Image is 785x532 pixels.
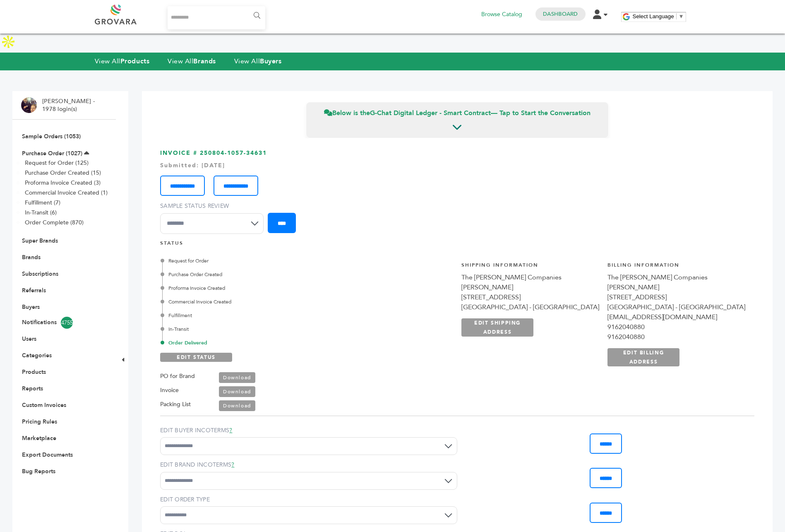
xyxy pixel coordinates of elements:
div: Fulfillment [162,312,368,319]
a: Referrals [22,286,46,294]
h4: Billing Information [607,262,745,273]
input: Search... [168,6,266,29]
div: 9162040880 [607,322,745,332]
a: Sample Orders (1053) [22,132,81,140]
div: The [PERSON_NAME] Companies [461,272,599,282]
span: ​ [676,13,677,19]
a: Fulfillment (7) [25,199,60,207]
label: PO for Brand [160,371,195,381]
a: Categories [22,351,52,359]
span: ▼ [679,13,684,19]
div: [GEOGRAPHIC_DATA] - [GEOGRAPHIC_DATA] [607,302,745,312]
a: View AllProducts [95,57,150,66]
div: 9162040880 [607,332,745,342]
a: Super Brands [22,237,58,245]
div: [GEOGRAPHIC_DATA] - [GEOGRAPHIC_DATA] [461,302,599,312]
a: Purchase Order Created (15) [25,169,101,177]
h3: INVOICE # 250804-1057-34631 [160,149,754,240]
li: [PERSON_NAME] - 1978 login(s) [42,97,97,113]
strong: G-Chat Digital Ledger - Smart Contract [370,108,491,118]
a: View AllBrands [168,57,216,66]
span: 4755 [61,317,73,329]
div: [PERSON_NAME] [461,282,599,292]
div: [PERSON_NAME] [607,282,745,292]
a: In-Transit (6) [25,209,57,217]
h4: STATUS [160,240,754,251]
a: Products [22,368,46,376]
a: Download [219,400,255,411]
div: [EMAIL_ADDRESS][DOMAIN_NAME] [607,312,745,322]
a: Marketplace [22,434,56,442]
div: [STREET_ADDRESS] [461,292,599,302]
a: Purchase Order (1027) [22,149,82,157]
div: Proforma Invoice Created [162,284,368,292]
a: Export Documents [22,451,73,459]
div: In-Transit [162,325,368,333]
a: Order Complete (870) [25,219,84,226]
div: [STREET_ADDRESS] [607,292,745,302]
span: Select Language [633,13,674,19]
a: Dashboard [543,10,578,18]
a: Pricing Rules [22,418,57,426]
label: EDIT BUYER INCOTERMS [160,426,457,435]
label: EDIT ORDER TYPE [160,496,457,504]
strong: Brands [193,57,216,66]
div: Order Delivered [162,339,368,347]
div: Submitted: [DATE] [160,161,754,170]
div: The [PERSON_NAME] Companies [607,272,745,282]
label: Sample Status Review [160,202,268,210]
a: ? [231,461,234,469]
a: View AllBuyers [234,57,282,66]
a: EDIT SHIPPING ADDRESS [461,318,533,337]
a: Request for Order (125) [25,159,89,167]
a: Custom Invoices [22,401,66,409]
a: Brands [22,253,41,261]
div: Commercial Invoice Created [162,298,368,306]
a: Buyers [22,303,40,311]
a: Reports [22,385,43,392]
div: Purchase Order Created [162,271,368,278]
a: Browse Catalog [481,10,522,19]
div: Request for Order [162,257,368,265]
a: Download [219,386,255,397]
span: Below is the — Tap to Start the Conversation [324,108,591,118]
label: Invoice [160,385,179,395]
strong: Buyers [260,57,281,66]
a: EDIT BILLING ADDRESS [607,348,679,366]
a: Proforma Invoice Created (3) [25,179,101,187]
a: Bug Reports [22,467,55,475]
h4: Shipping Information [461,262,599,273]
a: Users [22,335,36,343]
a: Commercial Invoice Created (1) [25,189,108,197]
a: Notifications4755 [22,317,106,329]
a: EDIT STATUS [160,353,232,362]
a: Download [219,372,255,383]
label: Packing List [160,400,191,409]
a: Subscriptions [22,270,58,278]
label: EDIT BRAND INCOTERMS [160,461,457,469]
a: Select Language​ [633,13,684,19]
strong: Products [120,57,149,66]
a: ? [229,426,232,434]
